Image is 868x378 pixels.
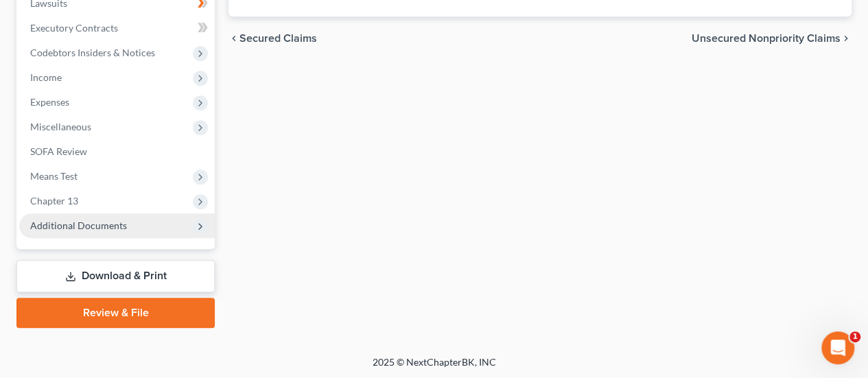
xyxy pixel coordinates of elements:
[849,331,860,342] span: 1
[30,22,118,34] span: Executory Contracts
[30,71,62,83] span: Income
[841,33,852,44] i: chevron_right
[692,33,841,44] span: Unsecured Nonpriority Claims
[30,170,78,182] span: Means Test
[30,96,69,108] span: Expenses
[30,220,127,231] span: Additional Documents
[19,139,215,164] a: SOFA Review
[228,33,239,44] i: chevron_left
[30,47,155,58] span: Codebtors Insiders & Notices
[30,195,78,206] span: Chapter 13
[692,33,852,44] button: Unsecured Nonpriority Claims chevron_right
[228,33,317,44] button: chevron_left Secured Claims
[821,331,854,364] iframe: Intercom live chat
[19,16,215,40] a: Executory Contracts
[30,145,87,157] span: SOFA Review
[30,121,91,132] span: Miscellaneous
[16,298,215,328] a: Review & File
[16,260,215,292] a: Download & Print
[239,33,317,44] span: Secured Claims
